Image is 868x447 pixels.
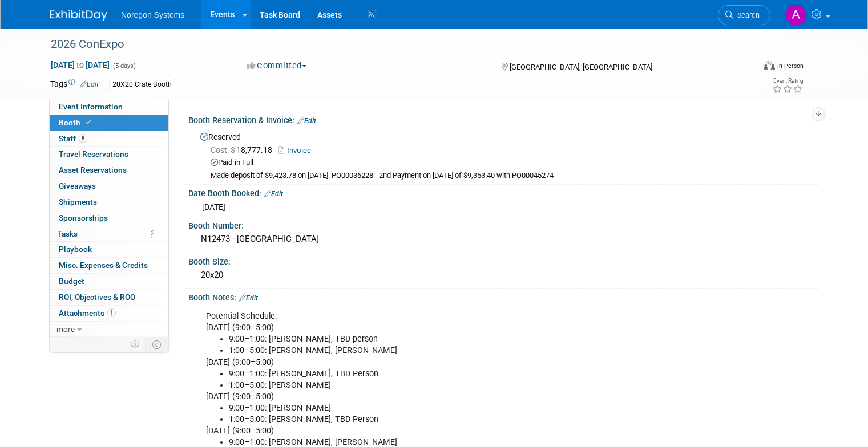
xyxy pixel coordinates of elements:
[211,157,809,168] div: Paid in Full
[197,230,809,248] div: N12473 - [GEOGRAPHIC_DATA]
[121,10,184,19] span: Noregon Systems
[59,102,123,111] span: Event Information
[59,134,87,143] span: Staff
[112,62,136,70] span: (5 days)
[80,80,99,88] a: Edit
[297,117,316,125] a: Edit
[126,337,146,352] td: Personalize Event Tab Strip
[229,414,689,425] li: 1:00–5:00: [PERSON_NAME], TBD Person
[229,345,689,356] li: 1:00–5:00: [PERSON_NAME], [PERSON_NAME]
[50,78,99,91] td: Tags
[59,165,127,174] span: Asset Reservations
[50,162,168,178] a: Asset Reservations
[188,253,818,267] div: Booth Size:
[264,190,283,198] a: Edit
[785,4,807,26] img: Ali Connell
[510,63,652,71] span: [GEOGRAPHIC_DATA], [GEOGRAPHIC_DATA]
[50,258,168,273] a: Misc. Expenses & Credits
[777,62,804,70] div: In-Person
[59,149,128,159] span: Travel Reservations
[47,34,740,55] div: 2026 ConExpo
[188,185,818,200] div: Date Booth Booked:
[109,79,175,91] div: 20X20 Crate Booth
[86,119,91,125] i: Booth reservation complete
[202,202,225,212] span: [DATE]
[197,266,809,284] div: 20x20
[278,146,317,155] a: Invoice
[59,213,108,222] span: Sponsorships
[211,171,809,181] div: Made deposit of $9,423.78 on [DATE]. PO00036228 - 2nd Payment on [DATE] of $9,353.40 with PO00045274
[59,308,116,318] span: Attachments
[50,322,168,337] a: more
[197,128,809,181] div: Reserved
[107,308,116,317] span: 1
[239,294,258,302] a: Edit
[50,306,168,321] a: Attachments1
[764,61,775,70] img: Format-Inperson.png
[50,274,168,289] a: Budget
[211,145,236,155] span: Cost: $
[59,118,94,127] span: Booth
[58,229,78,238] span: Tasks
[229,403,689,414] li: 9:00–1:00: [PERSON_NAME]
[229,334,689,345] li: 9:00–1:00: [PERSON_NAME], TBD person
[79,134,87,143] span: 8
[229,368,689,380] li: 9:00–1:00: [PERSON_NAME], TBD Person
[146,337,169,352] td: Toggle Event Tabs
[772,78,803,84] div: Event Rating
[56,324,75,334] span: more
[59,261,148,270] span: Misc. Expenses & Credits
[188,112,818,127] div: Booth Reservation & Invoice:
[50,147,168,162] a: Travel Reservations
[50,115,168,131] a: Booth
[59,292,135,302] span: ROI, Objectives & ROO
[50,99,168,115] a: Event Information
[59,245,92,254] span: Playbook
[50,10,107,21] img: ExhibitDay
[59,277,84,286] span: Budget
[188,217,818,231] div: Booth Number:
[59,181,96,190] span: Giveaways
[50,226,168,242] a: Tasks
[50,178,168,194] a: Giveaways
[50,131,168,147] a: Staff8
[733,11,760,19] span: Search
[188,289,818,304] div: Booth Notes:
[50,60,110,70] span: [DATE] [DATE]
[243,60,311,72] button: Committed
[50,290,168,305] a: ROI, Objectives & ROO
[211,145,277,155] span: 18,777.18
[75,60,86,70] span: to
[718,5,770,25] a: Search
[50,210,168,226] a: Sponsorships
[59,197,97,206] span: Shipments
[50,194,168,210] a: Shipments
[692,59,804,76] div: Event Format
[50,242,168,257] a: Playbook
[229,380,689,391] li: 1:00–5:00: [PERSON_NAME]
